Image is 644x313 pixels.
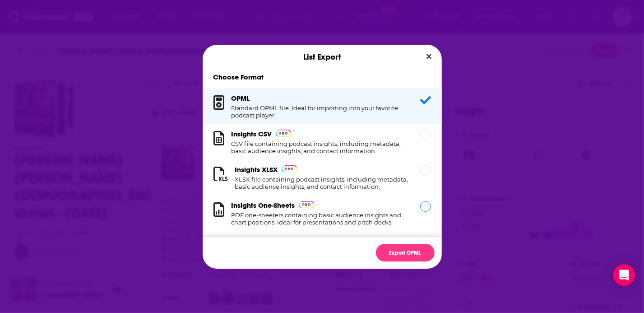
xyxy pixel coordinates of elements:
[423,51,435,62] button: Close
[232,130,272,138] h3: Insights CSV
[203,73,442,81] h1: Choose Format
[276,130,292,137] img: Podchaser Pro
[376,244,435,262] button: Export OPML
[232,140,409,154] h1: CSV file containing podcast insights, including metadata, basic audience insights, and contact in...
[235,176,409,190] h1: XLSX file containing podcast insights, including metadata, basic audience insights, and contact i...
[232,211,409,226] h1: PDF one-sheeters containing basic audience insights and chart positions. Ideal for presentations ...
[232,94,250,103] h3: OPML
[613,264,635,286] div: Open Intercom Messenger
[232,201,295,210] h3: Insights One-Sheets
[203,45,442,69] div: List Export
[299,201,315,208] img: Podchaser Pro
[232,104,409,119] h1: Standard OPML file. Ideal for importing into your favorite podcast player.
[235,165,278,174] h3: Insights XLSX
[282,165,297,173] img: Podchaser Pro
